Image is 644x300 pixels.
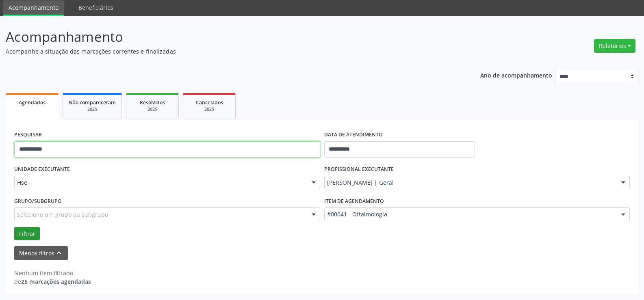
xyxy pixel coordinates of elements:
[327,210,614,218] span: #00041 - Oftalmologia
[14,195,62,207] label: Grupo/Subgrupo
[17,179,304,187] span: Hse
[189,106,230,112] div: 2025
[14,277,91,286] div: de
[6,47,449,56] p: Acompanhe a situação das marcações correntes e finalizadas
[14,246,68,260] button: Menos filtroskeyboard_arrow_up
[14,129,42,141] label: PESQUISAR
[327,179,614,187] span: [PERSON_NAME] | Geral
[6,27,449,47] p: Acompanhamento
[480,70,552,80] p: Ano de acompanhamento
[14,163,70,176] label: UNIDADE EXECUTANTE
[19,99,46,106] span: Agendados
[54,248,63,257] i: keyboard_arrow_up
[324,195,384,207] label: Item de agendamento
[140,99,165,106] span: Resolvidos
[14,269,91,277] div: Nenhum item filtrado
[73,0,119,15] a: Beneficiários
[17,210,108,219] span: Selecione um grupo ou subgrupo
[594,39,635,53] button: Relatórios
[132,106,173,112] div: 2025
[14,227,40,241] button: Filtrar
[324,163,394,176] label: PROFISSIONAL EXECUTANTE
[69,106,116,112] div: 2025
[196,99,223,106] span: Cancelados
[69,99,116,106] span: Não compareceram
[21,278,91,285] strong: 25 marcações agendadas
[3,0,64,16] a: Acompanhamento
[324,129,383,141] label: DATA DE ATENDIMENTO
